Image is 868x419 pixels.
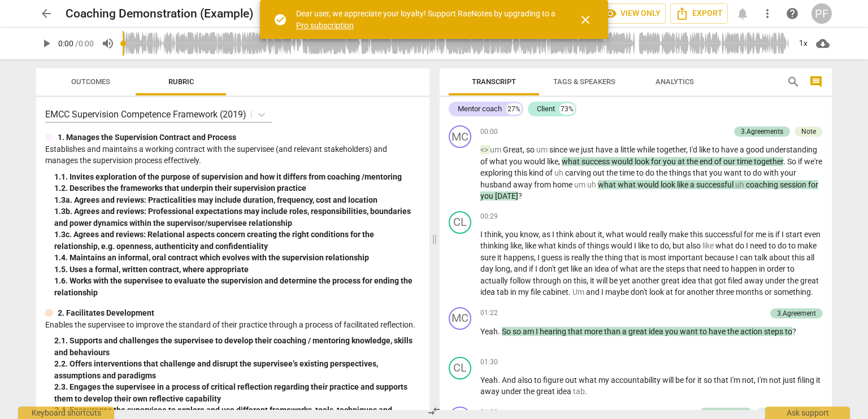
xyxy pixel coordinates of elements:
[686,145,689,154] span: ,
[663,157,678,166] span: you
[518,287,531,296] span: my
[572,287,586,296] span: Filler word
[590,276,596,285] span: it
[800,276,819,285] span: great
[709,327,727,336] span: have
[648,253,668,262] span: most
[480,327,498,336] span: Yeah
[574,180,587,189] span: Filler word
[606,168,619,177] span: the
[686,241,702,250] span: also
[489,157,509,166] span: what
[693,168,709,177] span: that
[620,145,637,154] span: little
[712,145,721,154] span: to
[569,145,581,154] span: we
[495,264,510,273] span: long
[571,264,584,273] span: like
[801,126,816,137] div: Note
[529,168,545,177] span: kind
[775,230,782,239] span: if
[601,287,605,296] span: I
[666,264,687,273] span: steps
[449,307,471,330] div: Change speaker
[675,287,687,296] span: for
[533,276,563,285] span: through
[763,168,780,177] span: with
[480,264,495,273] span: day
[761,7,774,20] span: more_vert
[54,252,420,264] div: 1. 4. Maintains an informal, oral contract which evolves with the supervision relationship
[744,168,753,177] span: to
[736,253,740,262] span: I
[545,168,554,177] span: of
[513,180,534,189] span: away
[552,230,556,239] span: I
[768,230,775,239] span: is
[705,230,744,239] span: successful
[787,264,795,273] span: to
[668,253,705,262] span: important
[58,307,154,319] p: 2. Facilitates Development
[744,230,756,239] span: for
[785,7,799,20] span: help
[628,327,649,336] span: great
[669,230,690,239] span: make
[587,241,611,250] span: things
[540,327,568,336] span: hearing
[787,75,800,89] span: search
[634,241,638,250] span: I
[520,230,539,239] span: know
[649,287,666,296] span: look
[510,241,522,250] span: like
[604,7,617,20] span: visibility
[645,168,656,177] span: do
[506,103,522,115] div: 27%
[767,264,787,273] span: order
[54,275,420,298] div: 1. 6. Works with the supervisee to evaluate the supervision and determine the process for ending ...
[809,75,823,89] span: comment
[619,276,632,285] span: yet
[554,168,565,177] span: Filler word
[504,253,534,262] span: happens
[605,287,631,296] span: maybe
[523,145,526,154] span: ,
[750,241,769,250] span: need
[54,182,420,194] div: 1. 2. Describes the frameworks that underpin their supervision practice
[66,7,253,21] h2: Coaching Demonstration (Example)
[705,253,736,262] span: because
[490,145,503,154] span: Filler word
[563,276,574,285] span: on
[622,327,628,336] span: a
[641,253,648,262] span: is
[45,108,246,121] p: EMCC Supervision Competence Framework (2019)
[40,37,53,50] span: play_arrow
[559,103,575,115] div: 73%
[480,145,490,154] span: Filler word
[740,145,746,154] span: a
[624,253,641,262] span: that
[497,253,504,262] span: it
[723,157,737,166] span: our
[792,34,814,53] div: 1x
[480,157,489,166] span: of
[564,253,571,262] span: is
[54,206,420,229] div: 1. 3b. Agrees and reviews: Professional expectations may include roles, responsibilities, boundar...
[542,287,568,296] span: cabinet
[636,168,645,177] span: to
[562,157,581,166] span: what
[637,180,661,189] span: would
[484,230,502,239] span: think
[509,157,524,166] span: you
[510,276,533,285] span: follow
[581,145,596,154] span: just
[526,145,536,154] span: so
[735,180,746,189] span: Filler word
[522,241,525,250] span: ,
[537,253,541,262] span: I
[75,39,94,48] span: / 0:00
[596,276,609,285] span: will
[579,13,592,27] span: close
[168,77,194,86] span: Rubric
[702,241,715,250] span: Filler word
